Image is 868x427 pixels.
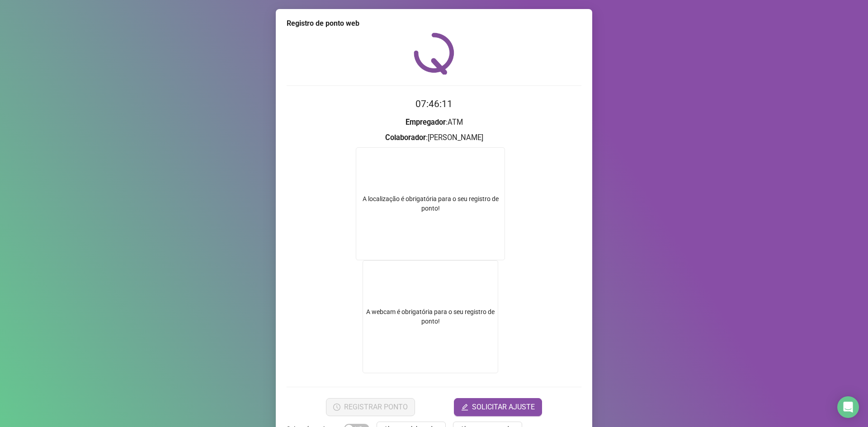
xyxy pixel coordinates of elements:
[472,402,535,413] span: SOLICITAR AJUSTE
[287,117,581,128] h3: : ATM
[326,398,415,416] button: REGISTRAR PONTO
[454,398,542,416] button: editSOLICITAR AJUSTE
[414,33,454,75] img: QRPoint
[356,194,505,213] div: A localização é obrigatória para o seu registro de ponto!
[415,99,453,109] time: 07:46:11
[287,18,581,29] div: Registro de ponto web
[461,404,468,411] span: edit
[363,260,498,373] div: A webcam é obrigatória para o seu registro de ponto!
[385,133,426,142] strong: Colaborador
[837,396,859,418] div: Open Intercom Messenger
[406,118,446,127] strong: Empregador
[287,132,581,144] h3: : [PERSON_NAME]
